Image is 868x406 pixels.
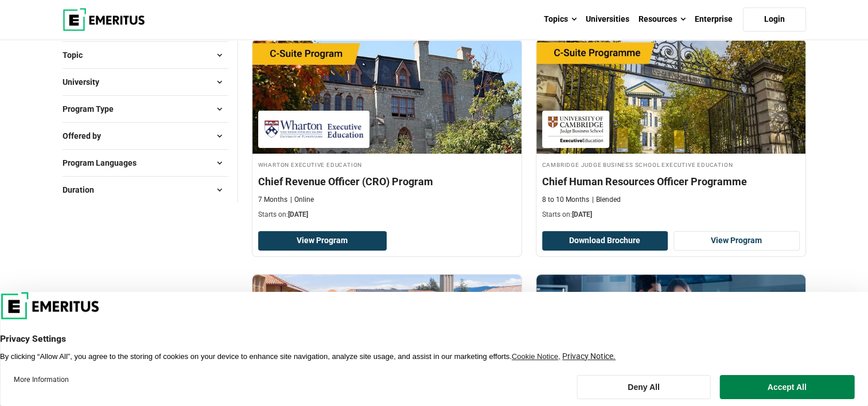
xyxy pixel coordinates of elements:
img: Chief Revenue Officer (CRO) Program | Online Business Management Course [252,39,521,154]
h4: Chief Human Resources Officer Programme [542,174,800,189]
span: University [63,76,108,88]
button: Duration [63,181,228,198]
button: Offered by [63,127,228,145]
h4: Chief Revenue Officer (CRO) Program [258,174,516,189]
button: University [63,73,228,91]
p: Starts on: [258,210,516,220]
h4: Wharton Executive Education [258,159,516,169]
img: Chief Human Resources Officer Programme | Online Human Resources Course [536,39,805,154]
a: Business Management Course by Wharton Executive Education - September 17, 2025 Wharton Executive ... [252,39,521,226]
img: Wharton Executive Education [264,116,364,142]
a: View Program [674,231,800,251]
p: Online [290,195,314,205]
a: Human Resources Course by Cambridge Judge Business School Executive Education - September 18, 202... [536,39,805,226]
p: 7 Months [258,195,287,205]
a: View Program [258,231,387,251]
button: Topic [63,46,228,64]
span: Offered by [63,130,110,142]
img: Product Management and Strategy | Online Product Design and Innovation Course [536,275,805,389]
a: Login [743,7,806,32]
button: Program Languages [63,154,228,171]
p: Blended [592,195,621,205]
button: Program Type [63,100,228,118]
span: Duration [63,184,103,196]
img: Cambridge Judge Business School Executive Education [548,116,604,142]
span: [DATE] [572,210,592,218]
span: Program Languages [63,157,146,169]
span: Topic [63,49,92,61]
button: Download Brochure [542,231,668,251]
span: [DATE] [288,210,308,218]
p: Starts on: [542,210,800,220]
h4: Cambridge Judge Business School Executive Education [542,159,800,169]
span: Program Type [63,103,123,115]
p: 8 to 10 Months [542,195,589,205]
img: Digital Transformation and AI Playbook | Online Digital Marketing Course [252,275,521,389]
